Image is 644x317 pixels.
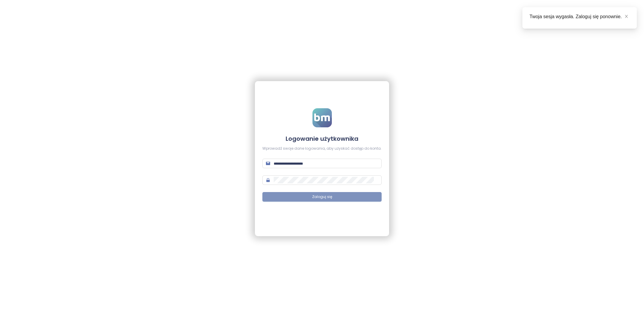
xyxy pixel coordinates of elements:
[262,146,382,151] div: Wprowadź swoje dane logowania, aby uzyskać dostęp do konta.
[312,194,332,200] span: Zaloguj się
[624,14,628,18] span: close
[312,108,332,127] img: logo
[266,161,270,166] span: mail
[262,134,382,143] h4: Logowanie użytkownika
[530,13,630,20] div: Twoja sesja wygasła. Zaloguj się ponownie.
[262,192,382,202] button: Zaloguj się
[266,178,270,182] span: lock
